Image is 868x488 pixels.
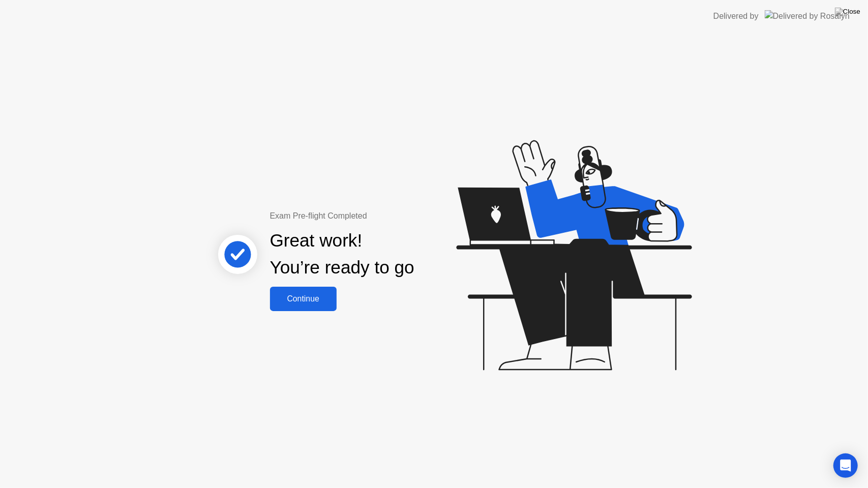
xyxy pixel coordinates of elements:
div: Open Intercom Messenger [833,453,858,478]
div: Delivered by [713,10,759,22]
img: Delivered by Rosalyn [765,10,850,22]
div: Exam Pre-flight Completed [270,210,480,222]
div: Great work! You’re ready to go [270,227,414,281]
div: Continue [273,294,334,303]
button: Continue [270,287,337,311]
img: Close [835,8,860,16]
